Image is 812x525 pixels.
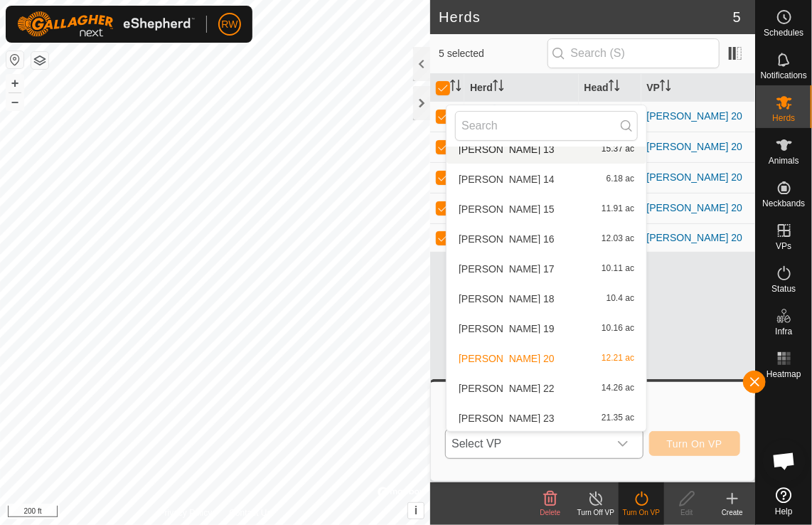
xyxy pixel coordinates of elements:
[447,135,646,164] li: Mooney 13
[439,46,547,61] span: 5 selected
[447,225,646,253] li: Mooney 16
[447,195,646,223] li: Mooney 15
[762,199,805,208] span: Neckbands
[602,204,634,214] span: 11.91 ac
[447,165,646,193] li: Mooney 14
[464,74,578,102] th: Herd
[649,431,740,456] button: Turn On VP
[763,440,806,482] div: Open chat
[459,294,555,304] span: [PERSON_NAME] 18
[573,507,619,518] div: Turn Off VP
[766,370,801,378] span: Heatmap
[602,354,634,364] span: 12.21 ac
[447,374,646,403] li: Mooney 22
[159,507,213,519] a: Privacy Policy
[221,17,237,32] span: RW
[6,75,23,92] button: +
[493,82,504,93] p-sorticon: Activate to sort
[667,438,722,450] span: Turn On VP
[6,51,23,68] button: Reset Map
[447,255,646,283] li: Mooney 17
[619,507,664,518] div: Turn On VP
[408,503,424,519] button: i
[493,102,572,132] div: [PERSON_NAME]'s 2024 Heifers
[660,82,671,93] p-sorticon: Activate to sort
[6,93,23,110] button: –
[459,264,555,274] span: [PERSON_NAME] 17
[446,430,608,458] span: Select VP
[459,354,555,364] span: [PERSON_NAME] 20
[17,11,195,37] img: Gallagher Logo
[602,413,634,423] span: 21.35 ac
[540,509,561,516] span: Delete
[455,111,638,141] input: Search
[602,234,634,244] span: 12.03 ac
[447,285,646,313] li: Mooney 18
[647,141,743,152] a: [PERSON_NAME] 20
[602,324,634,334] span: 10.16 ac
[579,74,641,102] th: Head
[647,232,743,243] a: [PERSON_NAME] 20
[450,82,461,93] p-sorticon: Activate to sort
[607,174,634,184] span: 6.18 ac
[439,9,733,26] h2: Herds
[647,202,743,213] a: [PERSON_NAME] 20
[664,507,710,518] div: Edit
[459,144,555,154] span: [PERSON_NAME] 13
[459,324,555,334] span: [PERSON_NAME] 19
[761,71,807,80] span: Notifications
[415,504,417,516] span: i
[756,482,812,521] a: Help
[607,294,634,304] span: 10.4 ac
[459,413,555,423] span: [PERSON_NAME] 23
[547,38,720,68] input: Search (S)
[459,383,555,393] span: [PERSON_NAME] 22
[602,264,634,274] span: 10.11 ac
[771,285,796,293] span: Status
[447,344,646,373] li: Mooney 20
[775,507,793,516] span: Help
[733,6,741,28] span: 5
[764,28,803,37] span: Schedules
[769,157,799,165] span: Animals
[647,171,743,183] a: [PERSON_NAME] 20
[710,507,755,518] div: Create
[609,430,637,458] div: dropdown trigger
[459,174,555,184] span: [PERSON_NAME] 14
[647,110,743,122] a: [PERSON_NAME] 20
[447,314,646,343] li: Mooney 19
[229,507,271,519] a: Contact Us
[641,74,755,102] th: VP
[776,242,791,250] span: VPs
[602,383,634,393] span: 14.26 ac
[602,144,634,154] span: 15.37 ac
[459,204,555,214] span: [PERSON_NAME] 15
[31,52,48,69] button: Map Layers
[772,114,795,122] span: Herds
[609,82,620,93] p-sorticon: Activate to sort
[775,327,792,336] span: Infra
[459,234,555,244] span: [PERSON_NAME] 16
[447,404,646,433] li: Mooney 23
